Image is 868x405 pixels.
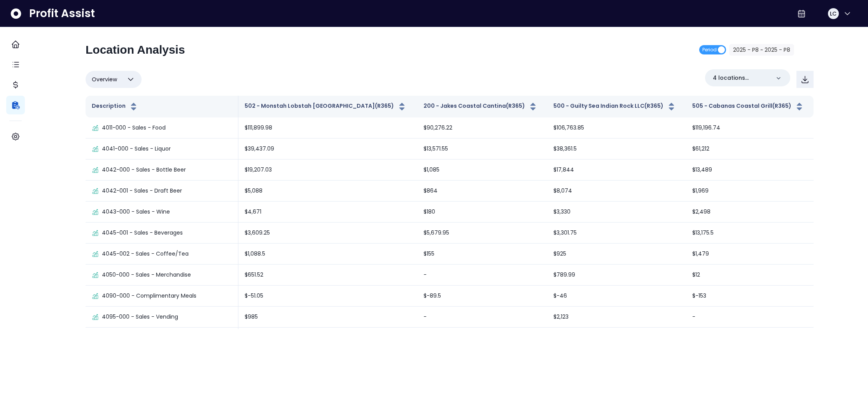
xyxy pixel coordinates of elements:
span: LC [830,10,836,18]
span: Overview [92,75,117,84]
td: $4,671 [238,202,417,223]
td: $3,330 [547,202,686,223]
td: $2,123 [547,307,686,328]
td: $13,489 [686,160,814,181]
td: $-89.5 [417,286,547,307]
button: Description [92,102,138,111]
td: $5,679.95 [417,223,547,244]
p: 4090-000 - Complimentary Meals [102,292,196,300]
td: $789.99 [547,265,686,286]
td: $38,361.5 [547,139,686,160]
p: 4043-000 - Sales - Wine [102,208,170,216]
button: 505 - Cabanas Coastal Grill(R365) [692,102,804,111]
td: $3,301.75 [547,223,686,244]
button: 500 - Guilty Sea Indian Rock LLC(R365) [553,102,676,111]
td: $985 [238,307,417,328]
td: $119,196.74 [686,117,814,139]
td: - [417,307,547,328]
td: $-3.5 [417,328,547,349]
td: $155 [417,244,547,265]
td: $1,085 [417,160,547,181]
p: 4011-000 - Sales - Food [102,124,166,132]
button: 200 - Jakes Coastal Cantina(R365) [423,102,538,111]
td: - [417,265,547,286]
span: Period [702,45,717,54]
td: $180 [417,202,547,223]
td: $1,969 [686,181,814,202]
td: $61,212 [686,139,814,160]
td: - [547,328,686,349]
p: 4042-000 - Sales - Bottle Beer [102,166,186,174]
button: 2025 - P8 ~ 2025 - P8 [729,44,794,56]
p: 4041-000 - Sales - Liquor [102,145,171,153]
td: $651.52 [238,265,417,286]
td: $925 [547,244,686,265]
td: $90,276.22 [417,117,547,139]
td: $3,609.25 [238,223,417,244]
td: $-108 [238,328,417,349]
td: - [686,307,814,328]
td: $-207.5 [686,328,814,349]
p: 4 locations selected [713,74,770,82]
td: $2,498 [686,202,814,223]
td: $8,074 [547,181,686,202]
td: $-51.05 [238,286,417,307]
td: $39,437.09 [238,139,417,160]
td: $17,844 [547,160,686,181]
h2: Location Analysis [86,43,185,57]
button: 502 - Monstah Lobstah [GEOGRAPHIC_DATA](R365) [245,102,407,111]
p: 4050-000 - Sales - Merchandise [102,271,191,279]
p: 4095-000 - Sales - Vending [102,313,178,321]
td: $5,088 [238,181,417,202]
p: 4045-001 - Sales - Beverages [102,229,183,237]
td: $13,175.5 [686,223,814,244]
span: Profit Assist [29,7,95,21]
p: 4042-001 - Sales - Draft Beer [102,187,182,195]
td: $1,479 [686,244,814,265]
td: $864 [417,181,547,202]
td: $106,763.85 [547,117,686,139]
td: $1,088.5 [238,244,417,265]
p: 4045-002 - Sales - Coffee/Tea [102,250,189,258]
td: $-46 [547,286,686,307]
td: $13,571.55 [417,139,547,160]
td: $-153 [686,286,814,307]
td: $111,899.98 [238,117,417,139]
td: $12 [686,265,814,286]
td: $19,207.03 [238,160,417,181]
